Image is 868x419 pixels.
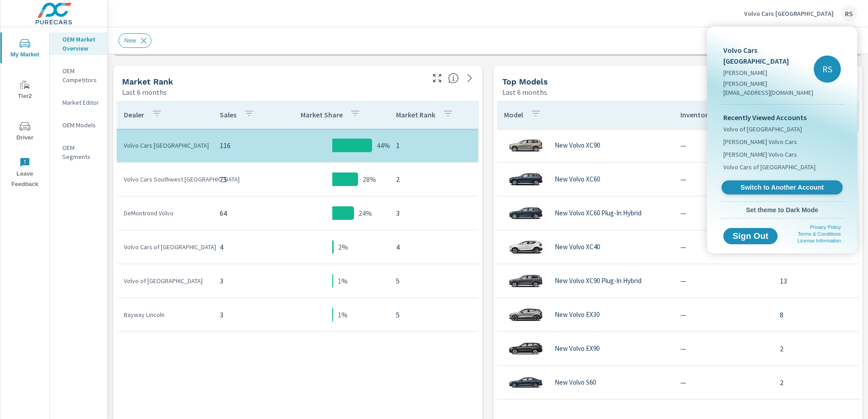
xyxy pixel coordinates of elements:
[797,238,841,243] a: License Information
[723,228,778,244] button: Sign Out
[722,181,843,195] a: Switch to Another Account
[723,79,814,97] p: [PERSON_NAME][EMAIL_ADDRESS][DOMAIN_NAME]
[726,183,837,192] span: Switch to Another Account
[798,231,841,237] a: Terms & Conditions
[723,68,814,77] p: [PERSON_NAME]
[720,202,844,218] button: Set theme to Dark Mode
[723,206,841,214] span: Set theme to Dark Mode
[723,137,797,146] span: [PERSON_NAME] Volvo Cars
[723,45,814,66] p: Volvo Cars [GEOGRAPHIC_DATA]
[810,224,841,230] a: Privacy Policy
[814,56,841,83] div: RS
[723,125,802,134] span: Volvo of [GEOGRAPHIC_DATA]
[723,112,841,123] p: Recently Viewed Accounts
[723,163,816,172] span: Volvo Cars of [GEOGRAPHIC_DATA]
[723,150,797,159] span: [PERSON_NAME] Volvo Cars
[731,232,770,240] span: Sign Out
